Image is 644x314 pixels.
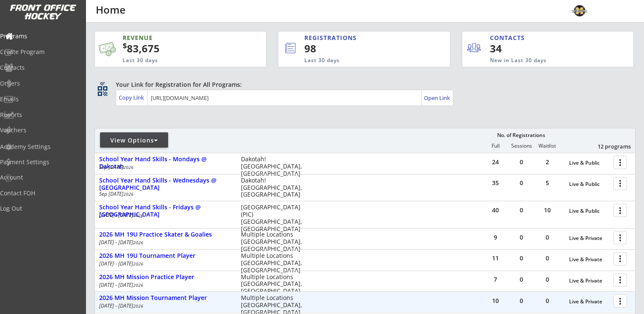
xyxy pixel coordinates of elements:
div: 10 [535,207,560,213]
div: School Year Hand Skills - Fridays @ [GEOGRAPHIC_DATA] [99,204,232,218]
div: 2026 MH 19U Tournament Player [99,252,232,260]
div: 0 [509,298,534,304]
div: Live & Private [569,299,609,305]
div: [DATE] - [DATE] [99,261,229,266]
div: 0 [535,277,560,283]
div: 5 [535,180,560,186]
em: 2026 [133,261,143,267]
em: 2026 [123,191,134,197]
div: Waitlist [534,143,560,149]
div: 2026 MH Mission Tournament Player [99,294,232,302]
div: 83,675 [123,41,240,56]
div: No. of Registrations [495,132,547,138]
div: Your Link for Registration for All Programs: [116,80,609,89]
div: 0 [535,234,560,240]
div: 0 [509,255,534,261]
button: more_vert [613,156,627,169]
div: 2026 MH Mission Practice Player [99,274,232,281]
div: Last 30 days [123,57,226,64]
div: 0 [535,298,560,304]
div: Dakotah! [GEOGRAPHIC_DATA], [GEOGRAPHIC_DATA] [241,156,308,177]
em: 2026 [133,212,143,218]
div: Copy Link [119,94,146,101]
div: Full [483,143,508,149]
em: 2026 [133,282,143,288]
div: Live & Public [569,208,609,214]
div: 0 [509,234,534,240]
div: REVENUE [123,34,226,42]
a: Open Link [424,92,451,104]
div: Sep [DATE] [99,165,229,170]
div: 98 [304,41,421,56]
div: Open Link [424,94,451,102]
div: 34 [490,41,542,56]
em: 2026 [133,303,143,309]
div: 2026 MH 19U Practice Skater & Goalies [99,231,232,238]
div: Live & Public [569,160,609,166]
div: School Year Hand Skills - Wednesdays @ [GEOGRAPHIC_DATA] [99,177,232,191]
button: more_vert [613,231,627,244]
div: 0 [509,277,534,283]
div: 11 [483,255,508,261]
div: Live & Private [569,278,609,284]
button: more_vert [613,204,627,217]
div: 40 [483,207,508,213]
div: Dakotah! [GEOGRAPHIC_DATA], [GEOGRAPHIC_DATA] [241,177,308,198]
div: 2 [535,159,560,165]
em: 2026 [123,164,134,170]
div: Last 30 days [304,57,415,64]
div: REGISTRATIONS [304,34,411,42]
div: [DATE] - [DATE] [99,303,229,308]
div: [DATE] - [DATE] [99,240,229,245]
sup: $ [123,40,127,51]
button: more_vert [613,294,627,308]
div: Live & Private [569,235,609,241]
em: 2026 [133,240,143,245]
div: Live & Public [569,181,609,187]
div: 7 [483,277,508,283]
div: School Year Hand Skills - Mondays @ Dakotah [99,156,232,170]
div: CONTACTS [490,34,529,42]
div: [DATE] - [DATE] [99,283,229,288]
div: Multiple Locations [GEOGRAPHIC_DATA], [GEOGRAPHIC_DATA] [241,231,308,252]
div: 0 [509,180,534,186]
div: Multiple Locations [GEOGRAPHIC_DATA], [GEOGRAPHIC_DATA] [241,274,308,295]
button: qr_code [96,85,109,97]
div: 10 [483,298,508,304]
div: View Options [100,136,168,145]
div: 9 [483,234,508,240]
div: Sep [DATE] [99,191,229,197]
div: 12 programs [587,143,631,150]
div: 0 [509,159,534,165]
div: [GEOGRAPHIC_DATA] (PIC) [GEOGRAPHIC_DATA], [GEOGRAPHIC_DATA] [241,204,308,232]
div: New in Last 30 days [490,57,594,64]
div: Sessions [509,143,534,149]
div: 0 [509,207,534,213]
div: 24 [483,159,508,165]
button: more_vert [613,177,627,190]
div: Multiple Locations [GEOGRAPHIC_DATA], [GEOGRAPHIC_DATA] [241,252,308,274]
div: 0 [535,255,560,261]
div: [DATE] - [DATE] [99,213,229,218]
button: more_vert [613,274,627,287]
button: more_vert [613,252,627,265]
div: Live & Private [569,257,609,263]
div: 35 [483,180,508,186]
div: qr [97,80,107,86]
